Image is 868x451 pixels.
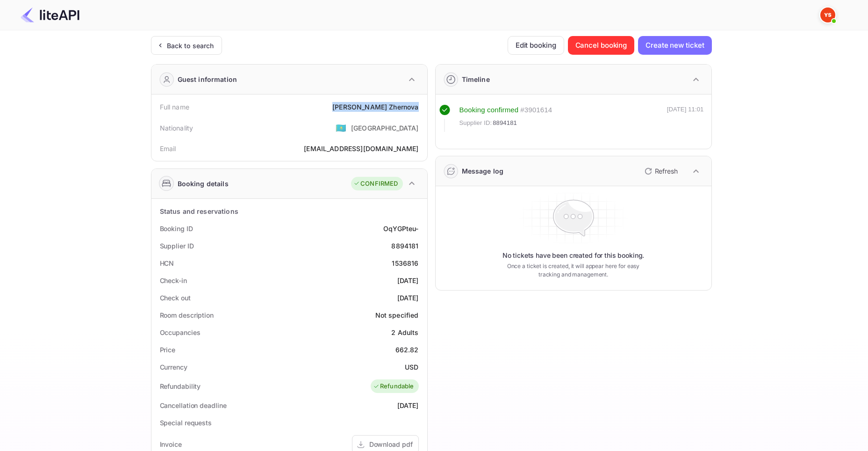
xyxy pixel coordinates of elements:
div: Status and reservations [160,206,238,216]
div: Invoice [160,439,182,449]
div: USD [405,362,418,372]
div: Check-in [160,276,187,285]
button: Edit booking [508,36,564,55]
div: Room description [160,310,214,320]
img: LiteAPI Logo [21,7,79,22]
span: United States [336,119,346,136]
div: [DATE] 11:01 [667,105,704,132]
div: 2 Adults [391,327,418,337]
button: Create new ticket [638,36,711,55]
div: CONFIRMED [353,179,398,189]
div: [EMAIL_ADDRESS][DOMAIN_NAME] [304,144,418,153]
div: OqYGPteu- [383,224,418,233]
div: [GEOGRAPHIC_DATA] [351,123,419,133]
div: Not specified [375,310,419,320]
div: Refundability [160,381,201,391]
div: 8894181 [391,241,418,251]
div: Occupancies [160,327,201,337]
div: 662.82 [395,345,419,355]
div: [DATE] [397,276,419,285]
p: Once a ticket is created, it will appear here for easy tracking and management. [500,262,647,279]
div: Price [160,345,176,355]
div: [DATE] [397,400,419,410]
div: HCN [160,258,174,268]
p: No tickets have been created for this booking. [502,251,645,260]
div: [PERSON_NAME] Zhernova [332,102,418,112]
div: Guest information [178,74,237,84]
div: Currency [160,362,187,372]
div: Message log [462,166,504,176]
div: Booking ID [160,224,193,233]
span: 8894181 [493,118,517,128]
div: Supplier ID [160,241,194,251]
div: Booking confirmed [459,105,519,116]
div: Check out [160,293,191,303]
div: # 3901614 [520,105,552,116]
div: 1536816 [392,258,418,268]
div: Refundable [373,382,414,391]
p: Refresh [655,166,678,176]
button: Cancel booking [568,36,635,55]
div: Booking details [178,179,229,189]
div: Nationality [160,123,194,133]
div: Download pdf [369,439,413,449]
div: Timeline [462,74,490,84]
div: Email [160,144,176,153]
div: Full name [160,102,189,112]
span: Supplier ID: [459,118,492,128]
img: Yandex Support [820,7,835,22]
div: Back to search [167,41,214,51]
div: Special requests [160,418,212,428]
div: Cancellation deadline [160,400,227,410]
button: Refresh [639,164,681,179]
div: [DATE] [397,293,419,303]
